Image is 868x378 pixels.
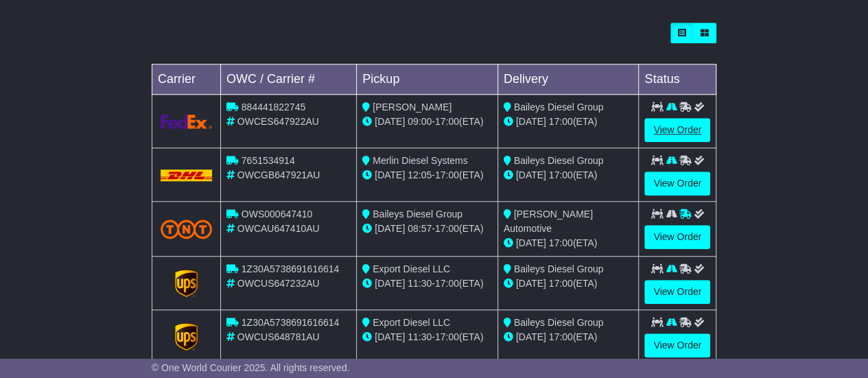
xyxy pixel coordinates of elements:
img: TNT_Domestic.png [161,220,212,238]
span: Export Diesel LLC [373,317,450,328]
span: Merlin Diesel Systems [373,155,467,166]
span: 17:00 [435,331,459,342]
span: Baileys Diesel Group [514,155,604,166]
span: 17:00 [549,278,573,289]
a: View Order [644,172,710,196]
span: 17:00 [549,169,573,180]
span: Baileys Diesel Group [514,317,604,328]
span: OWCAU647410AU [237,223,320,234]
span: [PERSON_NAME] Automotive [504,209,593,234]
span: OWCGB647921AU [237,169,320,180]
span: [DATE] [516,237,546,248]
span: [DATE] [375,116,405,127]
span: 17:00 [435,169,459,180]
span: [DATE] [375,278,405,289]
span: Baileys Diesel Group [373,209,462,220]
span: OWCUS648781AU [237,331,320,342]
div: - (ETA) [362,222,492,236]
div: (ETA) [504,115,633,129]
div: - (ETA) [362,115,492,129]
div: (ETA) [504,276,633,291]
span: 12:05 [408,169,432,180]
span: [DATE] [516,169,546,180]
span: 17:00 [435,116,459,127]
span: [DATE] [375,169,405,180]
span: 17:00 [549,116,573,127]
div: - (ETA) [362,276,492,291]
span: 17:00 [435,223,459,234]
span: OWCES647922AU [237,116,319,127]
a: View Order [644,280,710,304]
span: Export Diesel LLC [373,263,450,274]
span: OWS000647410 [242,209,313,220]
span: 09:00 [408,116,432,127]
span: 08:57 [408,223,432,234]
div: (ETA) [504,236,633,250]
span: [DATE] [516,331,546,342]
div: - (ETA) [362,168,492,182]
img: GetCarrierServiceLogo [175,323,198,351]
span: [DATE] [375,331,405,342]
span: Baileys Diesel Group [514,263,604,274]
span: OWCUS647232AU [237,278,320,289]
span: 1Z30A5738691616614 [242,263,339,274]
div: (ETA) [504,330,633,344]
span: 17:00 [549,237,573,248]
span: [DATE] [516,116,546,127]
a: View Order [644,333,710,357]
span: [DATE] [375,223,405,234]
span: 11:30 [408,278,432,289]
span: Baileys Diesel Group [514,102,604,113]
div: (ETA) [504,168,633,182]
span: 11:30 [408,331,432,342]
img: DHL.png [161,169,212,180]
td: Carrier [152,64,220,95]
div: - (ETA) [362,330,492,344]
a: View Order [644,118,710,142]
td: Status [639,64,716,95]
span: © One World Courier 2025. All rights reserved. [152,362,350,373]
a: View Order [644,225,710,249]
td: Pickup [357,64,498,95]
span: 884441822745 [242,102,305,113]
span: [DATE] [516,278,546,289]
td: Delivery [497,64,639,95]
span: 17:00 [549,331,573,342]
span: 7651534914 [242,155,295,166]
span: [PERSON_NAME] [373,102,451,113]
img: GetCarrierServiceLogo [175,270,198,297]
td: OWC / Carrier # [220,64,356,95]
img: GetCarrierServiceLogo [161,115,212,129]
span: 1Z30A5738691616614 [242,317,339,328]
span: 17:00 [435,278,459,289]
